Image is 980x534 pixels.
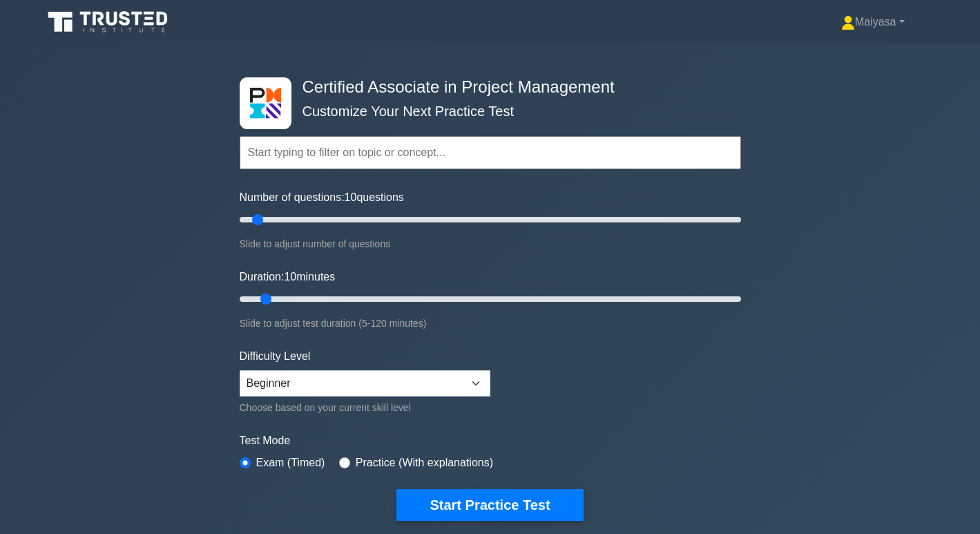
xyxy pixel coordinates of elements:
h4: Certified Associate in Project Management [297,77,673,97]
div: Choose based on your current skill level [240,399,490,416]
label: Duration: minutes [240,269,336,285]
button: Start Practice Test [396,489,583,521]
label: Difficulty Level [240,348,311,365]
div: Slide to adjust number of questions [240,236,741,252]
a: Maiyasa [808,8,938,36]
input: Start typing to filter on topic or concept... [240,136,741,169]
div: Slide to adjust test duration (5-120 minutes) [240,315,741,332]
label: Practice (With explanations) [356,455,493,471]
label: Number of questions: questions [240,189,404,206]
span: 10 [345,191,357,203]
label: Test Mode [240,432,741,449]
span: 10 [284,271,296,283]
label: Exam (Timed) [256,455,325,471]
